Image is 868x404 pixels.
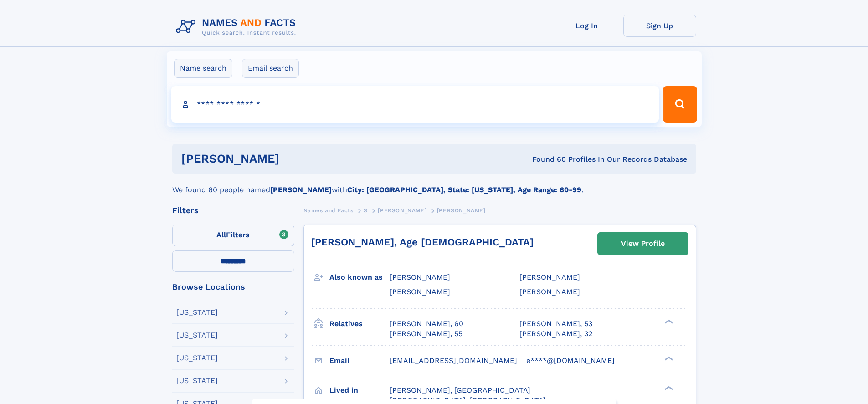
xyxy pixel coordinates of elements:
[519,287,580,296] span: [PERSON_NAME]
[347,185,581,194] b: City: [GEOGRAPHIC_DATA], State: [US_STATE], Age Range: 60-99
[663,385,673,391] div: ❯
[216,230,226,239] span: All
[437,207,486,214] span: [PERSON_NAME]
[598,233,688,255] a: View Profile
[663,318,673,324] div: ❯
[519,273,580,281] span: [PERSON_NAME]
[329,316,390,332] h3: Relatives
[378,205,426,216] a: [PERSON_NAME]
[519,319,592,329] a: [PERSON_NAME], 53
[550,15,623,37] a: Log In
[303,205,354,216] a: Names and Facts
[176,377,218,384] div: [US_STATE]
[364,207,368,214] span: S
[623,15,696,37] a: Sign Up
[390,273,450,281] span: [PERSON_NAME]
[329,270,390,285] h3: Also known as
[270,185,332,194] b: [PERSON_NAME]
[174,59,232,78] label: Name search
[242,59,299,78] label: Email search
[621,233,665,254] div: View Profile
[172,206,294,215] div: Filters
[181,153,406,164] h1: [PERSON_NAME]
[390,356,517,365] span: [EMAIL_ADDRESS][DOMAIN_NAME]
[663,355,673,361] div: ❯
[172,225,294,246] label: Filters
[329,353,390,368] h3: Email
[176,309,218,316] div: [US_STATE]
[311,236,534,248] a: [PERSON_NAME], Age [DEMOGRAPHIC_DATA]
[390,386,530,394] span: [PERSON_NAME], [GEOGRAPHIC_DATA]
[519,329,592,339] a: [PERSON_NAME], 32
[171,86,659,123] input: search input
[172,283,294,291] div: Browse Locations
[364,205,368,216] a: S
[329,383,390,398] h3: Lived in
[176,332,218,339] div: [US_STATE]
[390,287,450,296] span: [PERSON_NAME]
[390,319,463,329] a: [PERSON_NAME], 60
[172,174,696,195] div: We found 60 people named with .
[176,354,218,362] div: [US_STATE]
[663,86,697,123] button: Search Button
[378,207,426,214] span: [PERSON_NAME]
[172,15,303,39] img: Logo Names and Facts
[406,154,687,164] div: Found 60 Profiles In Our Records Database
[390,329,462,339] a: [PERSON_NAME], 55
